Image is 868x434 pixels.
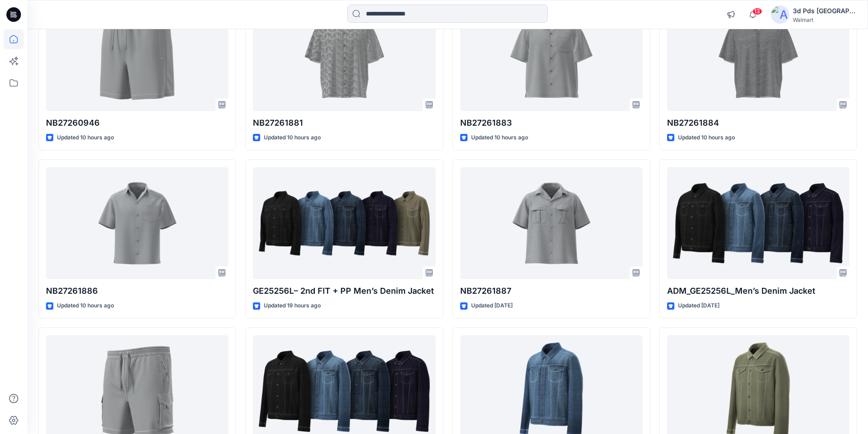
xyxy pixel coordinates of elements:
p: Updated [DATE] [678,301,719,311]
span: 13 [752,8,762,15]
p: NB27261886 [46,285,228,297]
a: GE25256L– 2nd FIT + PP Men’s Denim Jacket [253,167,435,280]
p: ADM_GE25256L_Men’s Denim Jacket [667,285,849,297]
a: NB27261886 [46,167,228,280]
p: NB27261884 [667,117,849,129]
p: Updated 19 hours ago [264,301,321,311]
p: Updated 10 hours ago [471,133,528,143]
div: Walmart [793,16,857,23]
p: GE25256L– 2nd FIT + PP Men’s Denim Jacket [253,285,435,297]
p: Updated 10 hours ago [264,133,321,143]
p: NB27261881 [253,117,435,129]
a: NB27261887 [460,167,642,280]
p: Updated 10 hours ago [678,133,735,143]
p: Updated 10 hours ago [57,301,114,311]
p: NB27261887 [460,285,642,297]
p: NB27260946 [46,117,228,129]
a: ADM_GE25256L_Men’s Denim Jacket [667,167,849,280]
img: avatar [771,5,789,24]
p: Updated 10 hours ago [57,133,114,143]
p: Updated [DATE] [471,301,513,311]
p: NB27261883 [460,117,642,129]
div: 3d Pds [GEOGRAPHIC_DATA] [793,5,857,16]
